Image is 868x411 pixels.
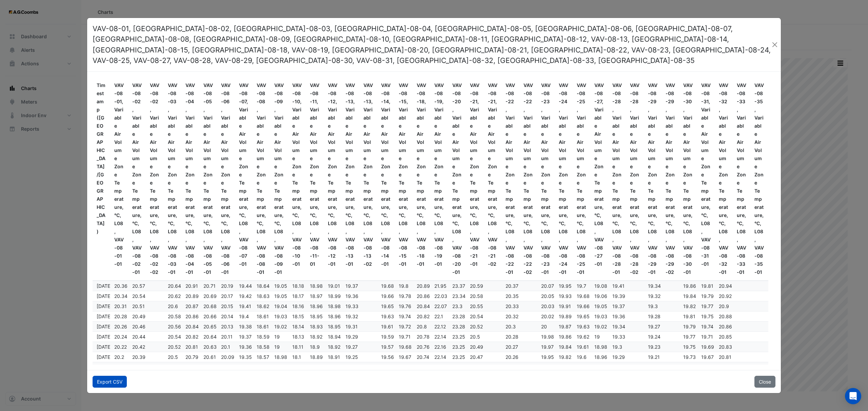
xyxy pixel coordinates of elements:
[648,82,657,275] span: VAV-08-29, Variable Air Volume Zone Temperature, °C, L08, VAV-08-29-01
[452,303,462,309] span: 23.3
[359,77,377,281] datatable-header-cell: VAV-08-13, Variable Air Volume Zone Temperature, °C, L08, VAV-08-13-02
[203,354,216,360] span: 20.61
[594,303,607,309] span: 19.05
[346,293,358,299] span: 19.36
[612,82,622,275] span: VAV-08-28, Variable Air Volume Zone Temperature, °C, L08, VAV-08-28-01
[377,77,395,281] datatable-header-cell: VAV-08-14, Variable Air Volume Zone Temperature, °C, L08, VAV-08-14-01
[114,324,127,329] span: 20.26
[537,77,555,281] datatable-header-cell: VAV-08-23, Variable Air Volume Zone Temperature, °C, L08, VAV-08-23-01
[612,283,625,289] span: 19.41
[470,334,480,340] span: 20.5
[341,77,359,281] datatable-header-cell: VAV-08-13, Variable Air Volume Zone Temperature, °C, L08, VAV-08-13-01
[719,293,732,299] span: 20.92
[452,82,462,275] span: VAV-08-20, Variable Air Volume Zone Temperature, °C, L08, VAV-08-20-01
[434,344,446,350] span: 22.16
[506,334,518,340] span: 20.28
[274,303,287,309] span: 19.04
[506,293,519,299] span: 20.35
[185,293,199,299] span: 20.89
[381,293,394,299] span: 19.66
[434,334,446,340] span: 22.14
[239,344,252,350] span: 19.36
[257,82,266,275] span: VAV-08-08, Variable Air Volume Zone Temperature, °C, L08, VAV-08-08-01
[701,313,714,319] span: 19.75
[203,303,217,309] span: 20.68
[239,324,252,329] span: 19.38
[239,334,252,340] span: 19.37
[577,293,590,299] span: 19.68
[168,293,181,299] span: 20.62
[648,334,660,340] span: 19.24
[114,82,124,267] span: VAV-08-01, Variable Air Volume Zone Temperature, °C, L08, VAV-08-01-01
[771,40,778,50] button: Close
[328,293,341,299] span: 18.99
[150,82,159,275] span: VAV-08-02, Variable Air Volume Zone Temperature, °C, L08, VAV-08-02-02
[168,82,177,275] span: VAV-08-03, Variable Air Volume Zone Temperature, °C, L08, VAV-08-03-01
[434,283,447,289] span: 21.95
[683,324,696,329] span: 19.79
[221,354,234,360] span: 20.09
[132,82,142,275] span: VAV-08-02, Variable Air Volume Zone Temperature, °C, L08, VAV-08-02-01
[346,303,358,309] span: 19.33
[470,313,483,319] span: 20.54
[395,77,412,281] datatable-header-cell: VAV-08-15, Variable Air Volume Zone Temperature, °C, L08, VAV-08-15-01
[577,344,589,350] span: 19.61
[399,344,412,350] span: 19.68
[235,77,253,281] datatable-header-cell: VAV-08-07, Variable Air Volume Zone Temperature, °C, L08, VAV-08-07-01
[701,334,713,340] span: 19.71
[274,334,280,340] span: 19
[559,324,571,329] span: 19.87
[577,303,590,309] span: 19.66
[132,324,145,329] span: 20.46
[683,283,696,289] span: 19.86
[754,376,775,388] button: Close
[185,313,199,319] span: 20.86
[292,313,304,319] span: 18.15
[470,82,479,267] span: VAV-08-21, Variable Air Volume Zone Temperature, °C, L08, VAV-08-21-01
[612,313,625,319] span: 19.36
[97,293,126,299] span: 08/07/2024 00:15
[257,283,270,289] span: 18.64
[270,77,288,281] datatable-header-cell: VAV-08-09, Variable Air Volume Zone Temperature, °C, L08, VAV-08-09-01
[203,283,216,289] span: 20.71
[257,344,270,350] span: 18.58
[701,303,713,309] span: 19.77
[97,324,126,329] span: 08/07/2024 01:00
[559,293,572,299] span: 19.93
[168,334,181,340] span: 20.54
[328,324,341,329] span: 18.95
[399,313,411,319] span: 19.74
[292,82,302,267] span: VAV-08-10, Variable Air Volume Zone Temperature, °C, L08, VAV-08-10-01
[719,283,732,289] span: 20.94
[590,77,608,281] datatable-header-cell: VAV-08-27, Variable Air Volume Zone Temperature, °C, L08, VAV-08-27-01
[506,303,519,309] span: 20.33
[274,283,287,289] span: 19.05
[719,324,732,329] span: 20.86
[168,354,178,360] span: 20.5
[648,324,660,329] span: 19.27
[434,293,447,299] span: 22.03
[310,324,323,329] span: 18.93
[488,82,497,267] span: VAV-08-21, Variable Air Volume Zone Temperature, °C, L08, VAV-08-21-02
[648,303,658,309] span: 19.3
[417,82,426,267] span: VAV-08-18, Variable Air Volume Zone Temperature, °C, L08, VAV-08-18-01
[217,77,235,281] datatable-header-cell: VAV-08-06, Variable Air Volume Zone Temperature, °C, L08, VAV-08-06-01
[288,77,306,281] datatable-header-cell: VAV-08-10, Variable Air Volume Zone Temperature, °C, L08, VAV-08-10-01
[132,303,145,309] span: 20.51
[612,293,625,299] span: 19.39
[612,334,625,340] span: 19.33
[185,283,198,289] span: 20.91
[399,283,409,289] span: 19.8
[257,354,269,360] span: 18.57
[541,324,547,329] span: 20
[434,313,443,319] span: 22.1
[594,283,607,289] span: 19.08
[310,344,320,350] span: 18.9
[452,344,465,350] span: 23.25
[97,313,127,319] span: 08/07/2024 00:45
[399,334,411,340] span: 19.71
[306,77,323,281] datatable-header-cell: VAV-08-11, Variable Air Volume Zone Temperature, °C, L08, VAV-08-11-01
[484,77,501,281] datatable-header-cell: VAV-08-21, Variable Air Volume Zone Temperature, °C, L08, VAV-08-21-02
[257,293,270,299] span: 18.63
[185,354,198,360] span: 20.79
